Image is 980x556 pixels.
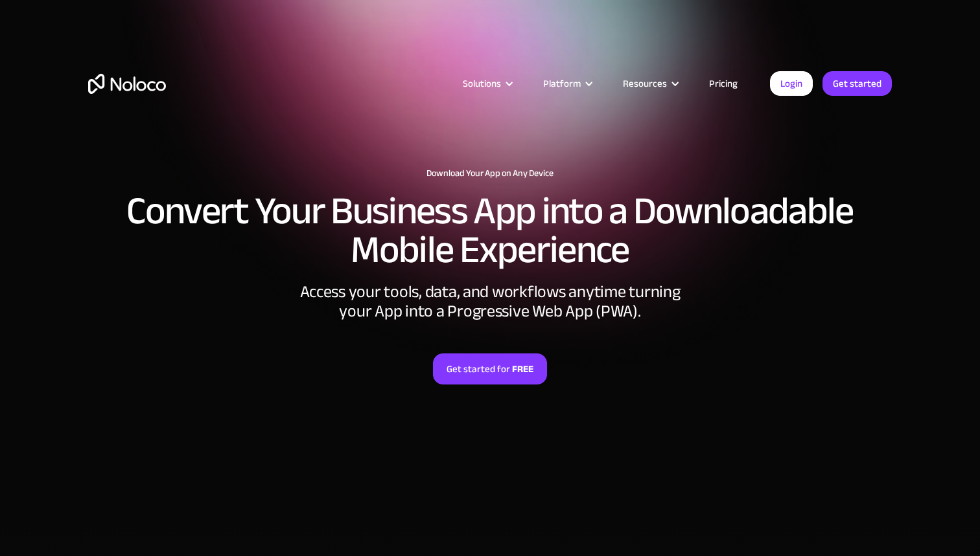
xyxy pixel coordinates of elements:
[770,71,813,96] a: Login
[543,75,581,92] div: Platform
[512,361,533,377] strong: FREE
[527,75,607,92] div: Platform
[623,75,667,92] div: Resources
[433,353,547,384] a: Get started forFREE
[822,71,892,96] a: Get started
[88,168,892,179] h1: Download Your App on Any Device
[447,75,527,92] div: Solutions
[88,192,892,269] h2: Convert Your Business App into a Downloadable Mobile Experience
[296,282,684,321] div: Access your tools, data, and workflows anytime turning your App into a Progressive Web App (PWA).
[88,74,166,94] a: home
[463,75,501,92] div: Solutions
[607,75,693,92] div: Resources
[693,75,754,92] a: Pricing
